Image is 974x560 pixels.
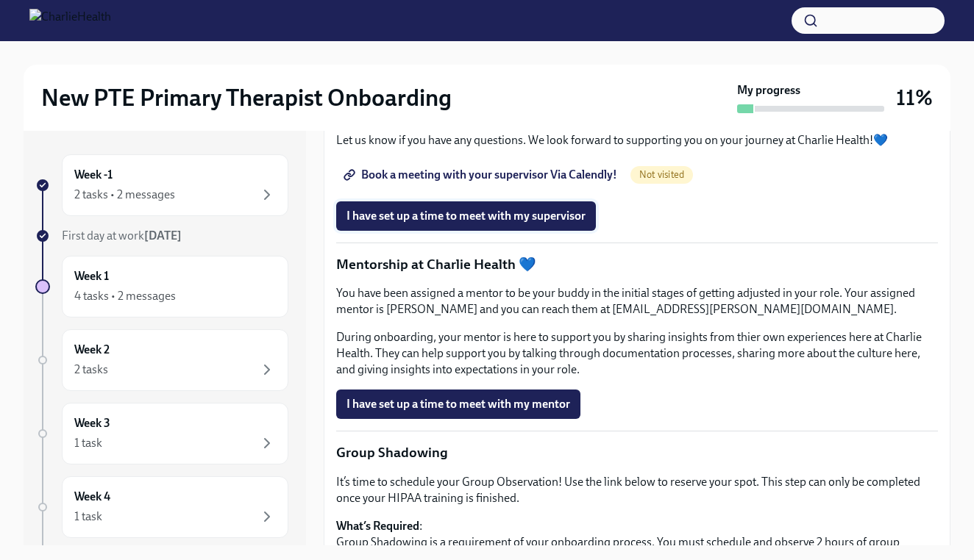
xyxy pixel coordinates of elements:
h6: Week 3 [74,415,110,431]
button: I have set up a time to meet with my supervisor [336,201,596,231]
p: Let us know if you have any questions. We look forward to supporting you on your journey at Charl... [336,132,938,148]
strong: My progress [737,82,800,98]
h6: Week -1 [74,167,113,183]
h3: 11% [896,85,933,111]
strong: What’s Required [336,519,419,533]
a: Week 31 task [35,403,288,464]
div: 1 task [74,509,102,525]
h2: New PTE Primary Therapist Onboarding [41,83,452,112]
h6: Week 2 [74,342,110,358]
span: I have set up a time to meet with my supervisor [346,209,586,223]
p: You have been assigned a mentor to be your buddy in the initial stages of getting adjusted in you... [336,285,938,317]
img: CharlieHealth [29,9,111,32]
p: During onboarding, your mentor is here to support you by sharing insights from thier own experien... [336,329,938,378]
a: First day at work[DATE] [35,228,288,244]
a: Week 22 tasks [35,329,288,391]
p: Group Shadowing [336,443,938,462]
span: Book a meeting with your supervisor Via Calendly! [346,168,617,182]
a: Book a meeting with your supervisor Via Calendly! [336,160,628,190]
strong: [DATE] [144,229,182,243]
span: I have set up a time to meet with my mentor [346,397,570,412]
div: 1 task [74,435,102,451]
h6: Week 1 [74,268,109,284]
h6: Week 4 [74,489,110,505]
a: Week 14 tasks • 2 messages [35,256,288,317]
p: It’s time to schedule your Group Observation! Use the link below to reserve your spot. This step ... [336,474,938,506]
span: First day at work [62,229,182,243]
div: 2 tasks [74,362,108,378]
p: Mentorship at Charlie Health 💙 [336,255,938,274]
div: 4 tasks • 2 messages [74,288,176,304]
a: Week 41 task [35,476,288,538]
a: Week -12 tasks • 2 messages [35,154,288,216]
span: Not visited [630,169,693,180]
div: 2 tasks • 2 messages [74,187,175,203]
button: I have set up a time to meet with my mentor [336,390,580,419]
